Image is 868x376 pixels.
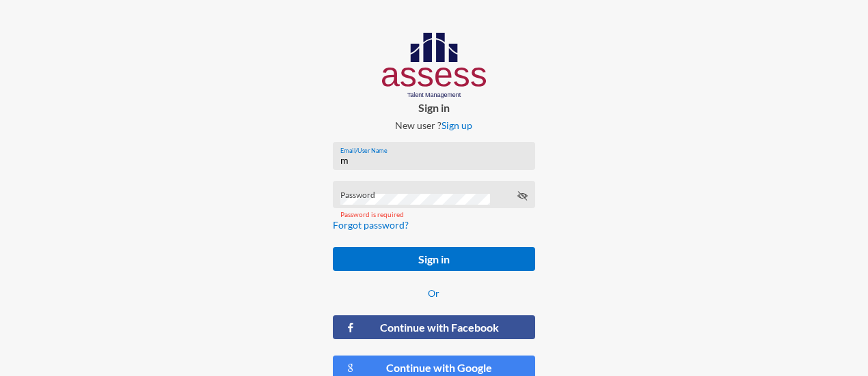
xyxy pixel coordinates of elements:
mat-error: Password is required [340,211,528,218]
p: Sign in [322,101,545,114]
button: Continue with Facebook [333,315,534,339]
input: Email/User Name [340,155,528,166]
p: Or [333,287,534,299]
a: Sign up [442,119,472,131]
button: Sign in [333,247,534,271]
img: AssessLogoo.svg [382,33,487,98]
p: New user ? [322,119,545,131]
